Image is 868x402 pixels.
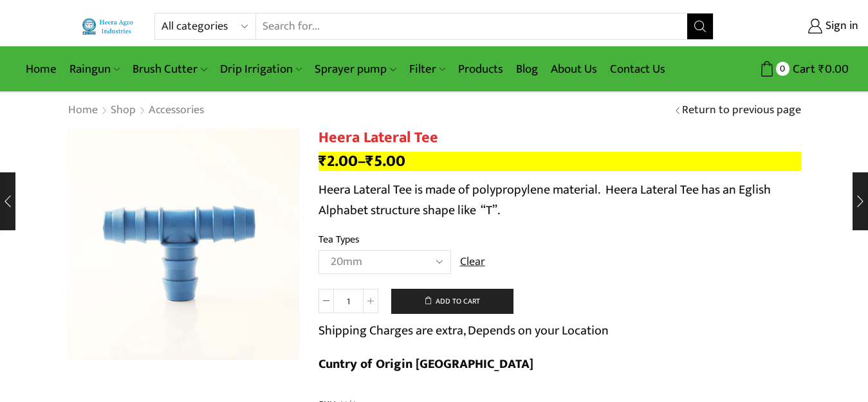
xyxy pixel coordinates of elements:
a: Products [452,54,510,84]
a: About Us [544,54,604,84]
a: Clear options [460,254,485,271]
a: Brush Cutter [126,54,213,84]
span: Cart [790,60,815,78]
bdi: 5.00 [365,148,405,174]
a: Blog [510,54,544,84]
span: ₹ [365,148,374,174]
a: Return to previous page [682,102,801,119]
a: Home [68,102,98,119]
a: 0 Cart ₹0.00 [726,57,849,81]
a: Home [19,54,63,84]
p: Heera Lateral Tee is made of polypropylene material. Heera Lateral Tee has an Eglish Alphabet str... [319,179,801,221]
span: Sign in [822,18,858,35]
button: Search button [687,14,713,39]
bdi: 2.00 [319,148,358,174]
p: Shipping Charges are extra, Depends on your Location [319,320,609,341]
span: 0 [776,62,790,75]
span: ₹ [319,148,327,174]
nav: Breadcrumb [68,102,205,119]
a: Sprayer pump [308,54,402,84]
a: Sign in [733,15,858,38]
a: Drip Irrigation [214,54,308,84]
h1: Heera Lateral Tee [319,129,801,147]
bdi: 0.00 [818,59,849,79]
p: – [319,152,801,171]
a: Accessories [148,102,205,119]
a: Contact Us [604,54,672,84]
input: Product quantity [334,289,363,313]
a: Raingun [63,54,126,84]
input: Search for... [256,14,687,39]
label: Tea Types [319,232,360,247]
a: Shop [110,102,136,119]
a: Filter [403,54,452,84]
span: ₹ [818,59,825,79]
button: Add to cart [391,289,513,315]
b: Cuntry of Origin [GEOGRAPHIC_DATA] [319,353,533,375]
